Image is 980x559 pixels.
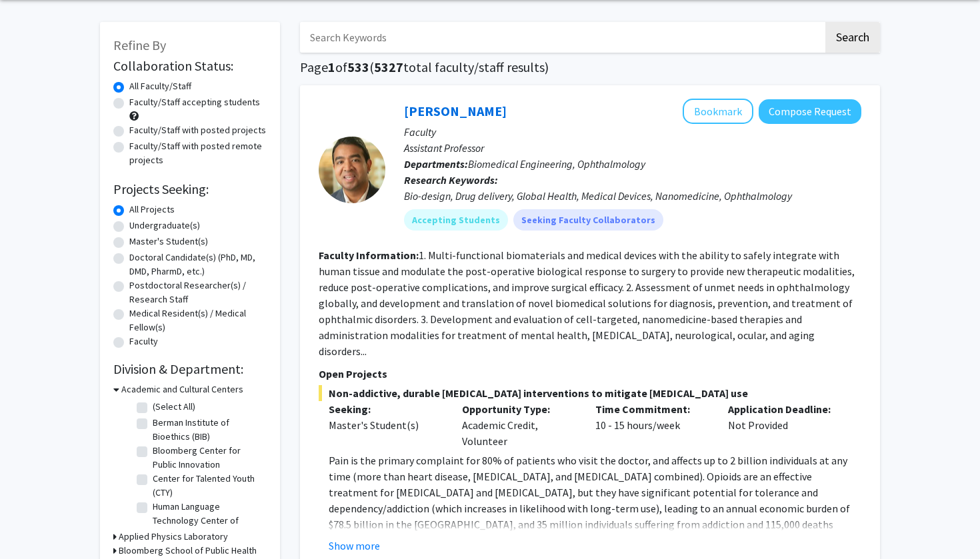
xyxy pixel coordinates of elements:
label: Medical Resident(s) / Medical Fellow(s) [129,306,267,334]
div: 10 - 15 hours/week [585,401,719,449]
b: Faculty Information: [319,249,419,262]
label: Human Language Technology Center of Excellence (HLTCOE) [153,500,263,542]
a: [PERSON_NAME] [404,103,507,119]
b: Research Keywords: [404,173,498,187]
h2: Division & Department: [113,361,267,377]
p: Open Projects [319,366,861,382]
label: Doctoral Candidate(s) (PhD, MD, DMD, PharmD, etc.) [129,251,267,279]
h2: Collaboration Status: [113,58,267,74]
div: Bio-design, Drug delivery, Global Health, Medical Devices, Nanomedicine, Ophthalmology [404,188,861,204]
label: Postdoctoral Researcher(s) / Research Staff [129,279,267,306]
p: Application Deadline: [728,401,841,417]
label: Faculty/Staff with posted projects [129,123,266,137]
p: Faculty [404,124,861,140]
button: Add Kunal Parikh to Bookmarks [683,99,753,124]
h2: Projects Seeking: [113,181,267,197]
input: Search Keywords [300,22,823,53]
label: Faculty/Staff accepting students [129,95,260,109]
h3: Applied Physics Laboratory [119,530,228,544]
p: Time Commitment: [595,401,709,417]
h1: Page of ( total faculty/staff results) [300,59,880,75]
label: Berman Institute of Bioethics (BIB) [153,416,263,444]
p: Assistant Professor [404,140,861,156]
label: Faculty [129,334,158,348]
label: Faculty/Staff with posted remote projects [129,139,267,167]
mat-chip: Accepting Students [404,209,508,231]
div: Academic Credit, Volunteer [452,401,585,449]
div: Master's Student(s) [329,417,442,433]
span: 533 [347,59,369,75]
fg-read-more: 1. Multi-functional biomaterials and medical devices with the ability to safely integrate with hu... [319,249,855,358]
h3: Academic and Cultural Centers [121,382,243,396]
p: Opportunity Type: [462,401,575,417]
span: Refine By [113,37,166,53]
label: Center for Talented Youth (CTY) [153,472,263,500]
button: Search [825,22,880,53]
label: (Select All) [153,400,195,414]
h3: Bloomberg School of Public Health [119,544,257,558]
span: 5327 [374,59,403,75]
label: Undergraduate(s) [129,219,200,233]
span: Non-addictive, durable [MEDICAL_DATA] interventions to mitigate [MEDICAL_DATA] use [319,385,861,401]
span: 1 [328,59,335,75]
label: All Projects [129,203,175,217]
mat-chip: Seeking Faculty Collaborators [513,209,663,231]
p: Seeking: [329,401,442,417]
span: Biomedical Engineering, Ophthalmology [468,157,645,171]
iframe: Chat [10,499,57,549]
label: Master's Student(s) [129,235,208,249]
button: Show more [329,538,380,554]
button: Compose Request to Kunal Parikh [759,99,861,124]
div: Not Provided [718,401,851,449]
b: Departments: [404,157,468,171]
label: All Faculty/Staff [129,79,191,93]
label: Bloomberg Center for Public Innovation [153,444,263,472]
